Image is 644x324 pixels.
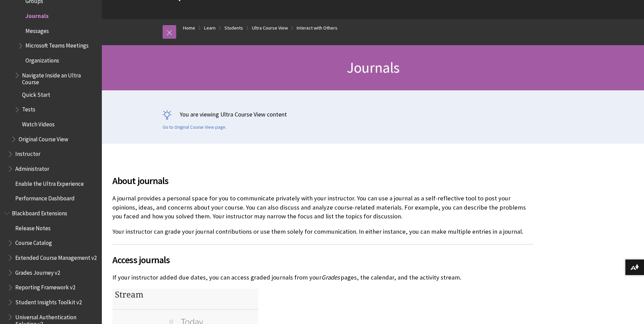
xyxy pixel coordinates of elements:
span: Release Notes [15,222,51,232]
span: Course Catalog [15,237,52,247]
a: Interact with Others [297,24,337,32]
span: Reporting Framework v2 [15,282,75,291]
span: Enable the Ultra Experience [15,178,84,187]
span: Administrator [15,163,49,172]
p: You are viewing Ultra Course View content [163,110,584,119]
span: Organizations [25,55,59,64]
span: Student Insights Toolkit v2 [15,296,82,306]
a: Students [224,24,243,32]
span: Access journals [112,253,533,267]
a: Ultra Course View [252,24,288,32]
span: Quick Start [22,89,50,98]
p: If your instructor added due dates, you can access graded journals from your pages, the calendar,... [112,273,533,282]
a: Home [183,24,195,32]
span: Tests [22,104,35,113]
p: Your instructor can grade your journal contributions or use them solely for communication. In eit... [112,227,533,236]
p: A journal provides a personal space for you to communicate privately with your instructor. You ca... [112,194,533,221]
span: Messages [25,25,49,34]
a: Learn [204,24,216,32]
span: Journals [25,10,49,19]
span: Performance Dashboard [15,193,75,202]
span: Instructor [15,148,40,158]
span: Grades Journey v2 [15,267,60,276]
span: Journals [347,58,400,77]
span: About journals [112,174,533,188]
span: Grades [321,273,340,281]
span: Original Course View [19,133,68,143]
a: Go to Original Course View page. [163,124,226,130]
span: Watch Videos [22,119,55,128]
span: Extended Course Management v2 [15,252,97,261]
span: Microsoft Teams Meetings [25,40,89,49]
span: Navigate Inside an Ultra Course [22,70,97,86]
span: Blackboard Extensions [12,208,67,217]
